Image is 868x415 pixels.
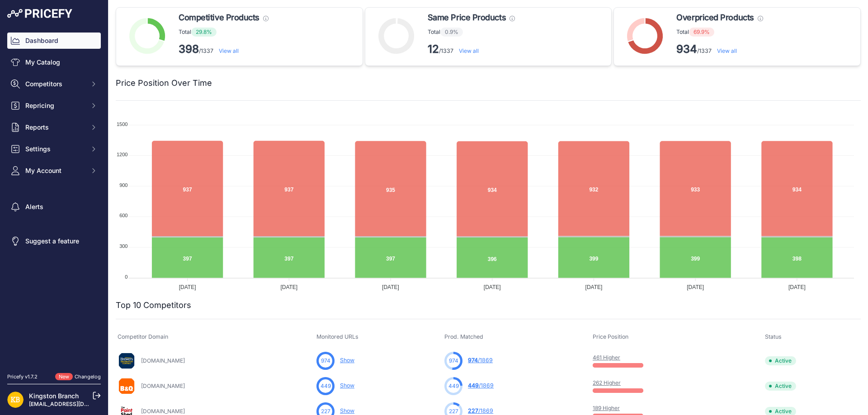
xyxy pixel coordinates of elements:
[118,333,168,340] span: Competitor Domain
[7,98,101,114] button: Repricing
[788,284,806,290] tspan: [DATE]
[141,357,185,364] a: [DOMAIN_NAME]
[321,382,331,390] span: 449
[717,47,737,54] a: View all
[125,274,127,280] tspan: 0
[448,382,459,390] span: 449
[25,166,85,175] span: My Account
[440,28,463,37] span: 0.9%
[116,77,212,89] h2: Price Position Over Time
[75,373,101,380] a: Changelog
[687,284,704,290] tspan: [DATE]
[468,357,478,364] span: 974
[449,357,458,365] span: 974
[340,382,354,389] a: Show
[25,79,85,89] span: Competitors
[340,407,354,414] a: Show
[428,42,515,56] p: /1337
[117,121,127,127] tspan: 1500
[676,42,697,56] strong: 934
[191,28,217,37] span: 29.8%
[179,11,259,24] span: Competitive Products
[676,42,763,56] p: /1337
[593,333,628,340] span: Price Position
[7,76,101,92] button: Competitors
[444,333,483,340] span: Prod. Matched
[428,28,515,37] p: Total
[179,28,269,37] p: Total
[428,42,439,56] strong: 12
[116,299,191,312] h2: Top 10 Competitors
[7,163,101,179] button: My Account
[468,357,493,364] a: 974/1869
[765,356,796,365] span: Active
[765,382,796,391] span: Active
[7,373,38,381] div: Pricefy v1.7.2
[29,401,123,407] a: [EMAIL_ADDRESS][DOMAIN_NAME]
[585,284,603,290] tspan: [DATE]
[7,33,101,362] nav: Sidebar
[280,284,297,290] tspan: [DATE]
[117,152,127,157] tspan: 1200
[689,28,714,37] span: 69.9%
[676,11,754,24] span: Overpriced Products
[593,379,621,386] a: 262 Higher
[119,243,127,249] tspan: 300
[29,392,79,400] a: Kingston Branch
[468,407,478,414] span: 227
[25,101,85,110] span: Repricing
[459,47,479,54] a: View all
[382,284,399,290] tspan: [DATE]
[7,33,101,49] a: Dashboard
[468,382,479,389] span: 449
[219,47,239,54] a: View all
[676,28,763,37] p: Total
[316,333,359,340] span: Monitored URLs
[25,145,85,154] span: Settings
[468,382,494,389] a: 449/1869
[321,357,330,365] span: 974
[119,182,127,188] tspan: 900
[7,54,101,70] a: My Catalog
[484,284,501,290] tspan: [DATE]
[119,213,127,218] tspan: 600
[593,354,620,361] a: 461 Higher
[55,373,73,381] span: New
[179,284,196,290] tspan: [DATE]
[141,408,185,415] a: [DOMAIN_NAME]
[7,9,72,18] img: Pricefy Logo
[25,123,85,132] span: Reports
[179,42,269,56] p: /1337
[7,141,101,157] button: Settings
[428,11,506,24] span: Same Price Products
[7,233,101,249] a: Suggest a feature
[593,405,620,411] a: 189 Higher
[179,42,199,56] strong: 398
[765,333,782,340] span: Status
[340,357,354,364] a: Show
[468,407,493,414] a: 227/1869
[7,199,101,215] a: Alerts
[141,382,185,389] a: [DOMAIN_NAME]
[7,119,101,135] button: Reports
